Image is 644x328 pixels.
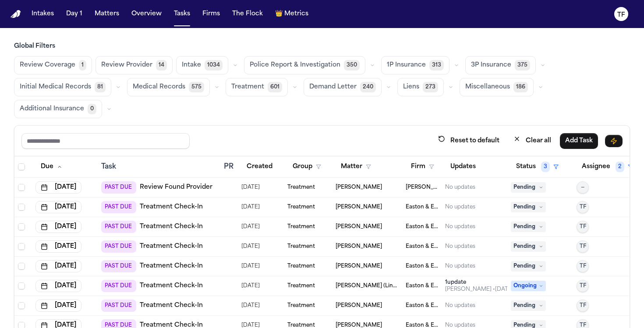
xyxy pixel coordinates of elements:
[226,78,288,96] button: Treatment601
[20,61,75,70] span: Review Coverage
[515,60,530,71] span: 375
[133,83,185,92] span: Medical Records
[309,83,357,92] span: Demand Letter
[14,56,92,74] button: Review Coverage1
[127,78,210,96] button: Medical Records575
[560,133,598,149] button: Add Task
[397,78,444,96] button: Liens273
[11,10,21,18] a: Home
[88,104,96,114] span: 0
[423,82,438,92] span: 273
[387,61,426,70] span: 1P Insurance
[128,6,165,22] button: Overview
[176,56,228,74] button: Intake1034
[96,56,173,74] button: Review Provider14
[272,6,312,22] button: crownMetrics
[14,42,630,51] h3: Global Filters
[460,78,534,96] button: Miscellaneous186
[344,60,360,71] span: 350
[403,83,419,92] span: Liens
[513,82,528,92] span: 186
[199,6,223,22] button: Firms
[79,60,86,71] span: 1
[205,60,223,71] span: 1034
[508,133,556,149] button: Clear all
[11,10,21,18] img: Finch Logo
[381,56,449,74] button: 1P Insurance313
[231,83,264,92] span: Treatment
[170,6,194,22] button: Tasks
[229,6,266,22] button: The Flock
[471,61,511,70] span: 3P Insurance
[95,82,106,92] span: 81
[20,105,84,113] span: Additional Insurance
[28,6,57,22] button: Intakes
[360,82,376,92] span: 240
[465,56,536,74] button: 3P Insurance375
[189,82,204,92] span: 575
[182,61,201,70] span: Intake
[250,61,340,70] span: Police Report & Investigation
[14,78,111,96] button: Initial Medical Records81
[304,78,382,96] button: Demand Letter240
[63,6,86,22] button: Day 1
[429,60,444,71] span: 313
[465,83,510,92] span: Miscellaneous
[268,82,282,92] span: 601
[91,6,123,22] button: Matters
[101,61,152,70] span: Review Provider
[605,135,623,147] button: Immediate Task
[20,83,91,92] span: Initial Medical Records
[156,60,167,71] span: 14
[14,100,102,118] button: Additional Insurance0
[433,133,505,149] button: Reset to default
[244,56,365,74] button: Police Report & Investigation350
